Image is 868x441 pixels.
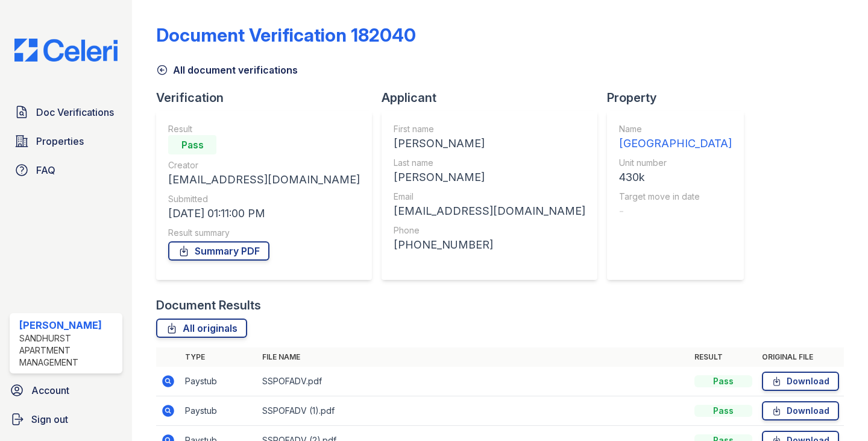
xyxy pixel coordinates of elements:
[10,100,122,124] a: Doc Verifications
[19,332,118,369] div: Sandhurst Apartment Management
[168,135,216,154] div: Pass
[690,347,757,367] th: Result
[10,158,122,182] a: FAQ
[168,159,360,171] div: Creator
[156,63,298,77] a: All document verifications
[36,134,84,148] span: Properties
[619,123,732,135] div: Name
[757,347,844,367] th: Original file
[394,236,585,253] div: [PHONE_NUMBER]
[168,171,360,188] div: [EMAIL_ADDRESS][DOMAIN_NAME]
[10,129,122,153] a: Properties
[168,241,269,261] a: Summary PDF
[168,123,360,135] div: Result
[394,169,585,186] div: [PERSON_NAME]
[5,378,127,402] a: Account
[31,412,68,427] span: Sign out
[619,191,732,203] div: Target move in date
[619,157,732,169] div: Unit number
[394,135,585,152] div: [PERSON_NAME]
[19,318,118,332] div: [PERSON_NAME]
[156,297,261,314] div: Document Results
[180,367,257,396] td: Paystub
[36,105,114,119] span: Doc Verifications
[619,123,732,152] a: Name [GEOGRAPHIC_DATA]
[619,135,732,152] div: [GEOGRAPHIC_DATA]
[694,375,752,387] div: Pass
[156,24,416,46] div: Document Verification 182040
[31,383,69,398] span: Account
[5,39,127,62] img: CE_Logo_Blue-a8612792a0a2168367f1c8372b55b34899dd931a85d93a1a3d3e32e68fde9ad4.png
[180,396,257,426] td: Paystub
[180,347,257,367] th: Type
[382,89,607,106] div: Applicant
[257,367,690,396] td: SSPOFADV.pdf
[168,227,360,239] div: Result summary
[694,405,752,417] div: Pass
[619,203,732,220] div: -
[394,157,585,169] div: Last name
[156,89,382,106] div: Verification
[168,205,360,222] div: [DATE] 01:11:00 PM
[5,407,127,431] a: Sign out
[394,203,585,220] div: [EMAIL_ADDRESS][DOMAIN_NAME]
[36,163,55,177] span: FAQ
[394,224,585,236] div: Phone
[257,347,690,367] th: File name
[257,396,690,426] td: SSPOFADV (1).pdf
[156,319,247,338] a: All originals
[394,191,585,203] div: Email
[394,123,585,135] div: First name
[762,372,839,391] a: Download
[762,401,839,420] a: Download
[607,89,753,106] div: Property
[619,169,732,186] div: 430k
[168,193,360,205] div: Submitted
